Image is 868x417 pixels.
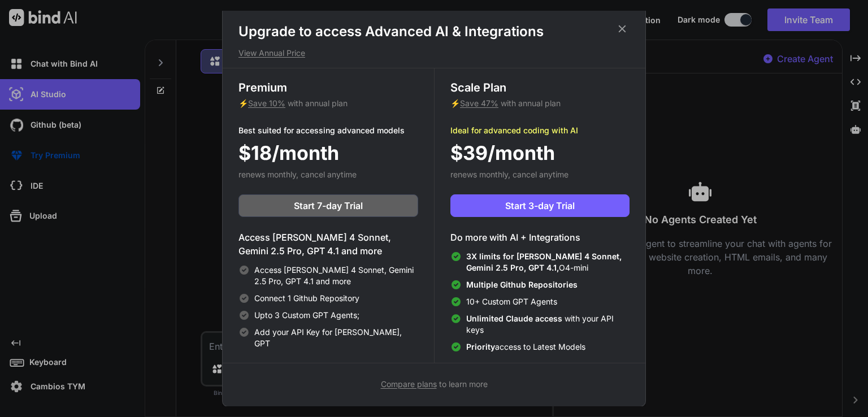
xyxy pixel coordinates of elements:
[450,125,630,136] p: Ideal for advanced coding with AI
[381,379,488,389] span: to learn more
[466,296,557,307] span: 10+ Custom GPT Agents
[294,199,363,212] span: Start 7-day Trial
[238,80,418,95] h3: Premium
[466,342,495,351] span: Priority
[450,170,568,179] span: renews monthly, cancel anytime
[466,251,622,272] span: 3X limits for [PERSON_NAME] 4 Sonnet, Gemini 2.5 Pro, GPT 4.1,
[381,379,437,389] span: Compare plans
[238,138,339,167] span: $18/month
[466,341,585,353] span: access to Latest Models
[450,80,630,95] h3: Scale Plan
[466,313,630,336] span: with your API keys
[238,47,630,59] p: View Annual Price
[466,280,578,289] span: Multiple Github Repositories
[238,231,418,258] h4: Access [PERSON_NAME] 4 Sonnet, Gemini 2.5 Pro, GPT 4.1 and more
[254,264,418,287] span: Access [PERSON_NAME] 4 Sonnet, Gemini 2.5 Pro, GPT 4.1 and more
[460,98,498,108] span: Save 47%
[238,170,357,179] span: renews monthly, cancel anytime
[248,98,285,108] span: Save 10%
[450,98,630,109] p: ⚡ with annual plan
[238,194,418,217] button: Start 7-day Trial
[450,138,555,167] span: $39/month
[238,98,418,109] p: ⚡ with annual plan
[450,231,630,244] h4: Do more with AI + Integrations
[254,327,418,349] span: Add your API Key for [PERSON_NAME], GPT
[254,310,359,321] span: Upto 3 Custom GPT Agents;
[238,125,418,136] p: Best suited for accessing advanced models
[238,23,630,41] h1: Upgrade to access Advanced AI & Integrations
[450,194,630,217] button: Start 3-day Trial
[254,293,359,304] span: Connect 1 Github Repository
[466,314,565,323] span: Unlimited Claude access
[466,251,630,273] span: O4-mini
[505,199,575,212] span: Start 3-day Trial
